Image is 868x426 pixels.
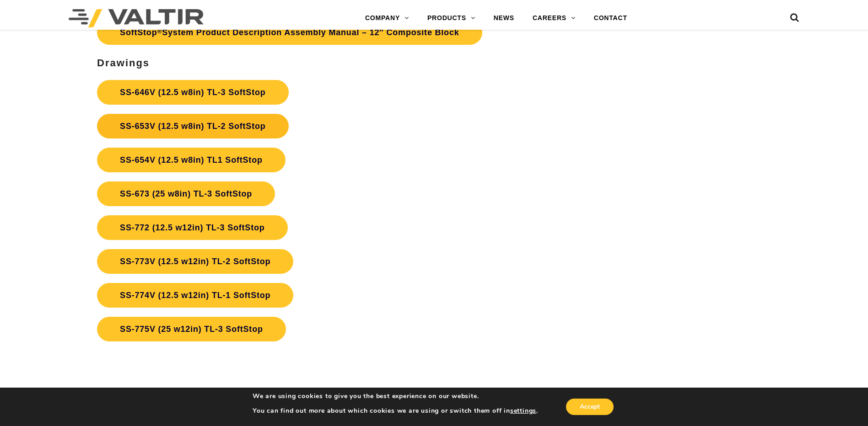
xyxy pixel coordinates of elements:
a: SS-774V (12.5 w12in) TL-1 SoftStop [97,283,293,308]
img: Valtir [69,9,204,27]
a: SS-775V (25 w12in) TL-3 SoftStop [97,317,286,341]
a: SS-654V (12.5 w8in) TL1 SoftStop [97,148,286,172]
button: Accept [566,399,614,415]
a: COMPANY [356,9,418,27]
strong: Drawings [97,57,150,69]
a: SS-772 (12.5 w12in) TL-3 SoftStop [97,215,287,240]
p: We are using cookies to give you the best experience on our website. [253,392,538,400]
a: SS-673 (25 w8in) TL-3 SoftStop [97,181,275,206]
a: NEWS [485,9,523,27]
sup: ® [157,28,162,35]
a: SS-646V (12.5 w8in) TL-3 SoftStop [97,80,288,105]
a: SS-773V (12.5 w12in) TL-2 SoftStop [97,249,293,274]
a: CAREERS [523,9,585,27]
a: PRODUCTS [418,9,485,27]
a: SoftStop®System Product Description Assembly Manual – 12″ Composite Block [97,20,482,45]
a: CONTACT [585,9,636,27]
a: SS-653V (12.5 w8in) TL-2 SoftStop [97,114,288,138]
p: You can find out more about which cookies we are using or switch them off in . [253,407,538,415]
button: settings [510,407,536,415]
